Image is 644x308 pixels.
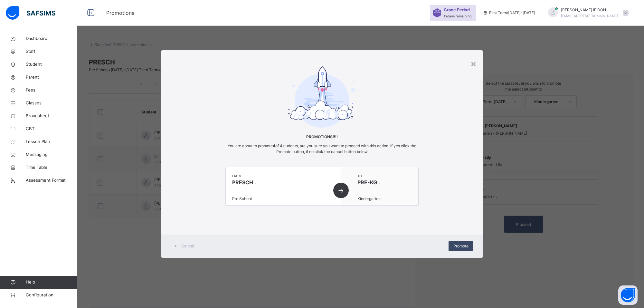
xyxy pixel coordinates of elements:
div: MARTINSIFIDON [542,7,632,19]
span: 12 days remaining [444,14,471,18]
span: Staff [26,48,77,55]
span: Grace Period [444,7,470,13]
span: Pre School [232,196,252,201]
button: Open asap [618,285,638,305]
b: 4 [273,143,275,148]
span: from [232,174,335,178]
span: PRESCH . [232,178,335,186]
span: Parent [26,74,77,81]
img: sticker-purple.71386a28dfed39d6af7621340158ba97.svg [433,8,441,17]
span: Configuration [26,292,77,298]
span: Dashboard [26,35,77,42]
span: Broadsheet [26,113,77,119]
span: Help [26,279,77,285]
span: Promote [453,243,469,249]
span: Fees [26,87,77,93]
span: Promotions!!!! [225,134,419,140]
span: Promotions [106,9,423,17]
span: Student [26,61,77,68]
span: [PERSON_NAME] IFIDON [561,7,618,13]
span: Classes [26,100,77,106]
span: You are about to promote of 4 students, are you sure you want to proceed with this action. If yes... [228,143,416,154]
div: × [470,57,477,70]
span: [EMAIL_ADDRESS][DOMAIN_NAME] [561,14,618,18]
span: to [357,174,412,178]
img: safsims [6,6,55,20]
span: session/term information [483,10,535,16]
span: Cancel [181,243,194,249]
span: Messaging [26,151,77,158]
span: PRE-KG . [357,178,412,186]
span: Lesson Plan [26,139,77,145]
img: take-off-ready.7d5f222c871c783a555a8f88bc8e2a46.svg [288,66,356,128]
span: Assessment Format [26,177,77,184]
span: CBT [26,126,77,132]
span: Kindergarten [357,196,381,201]
span: Time Table [26,164,77,171]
